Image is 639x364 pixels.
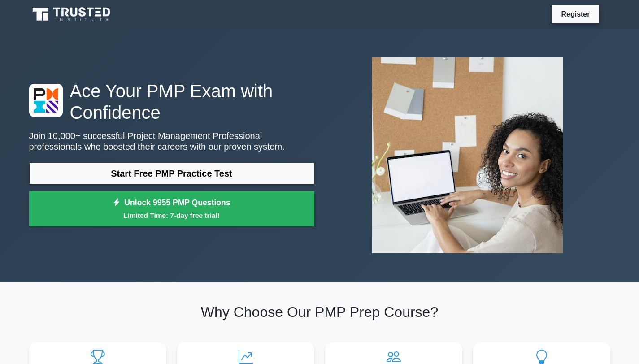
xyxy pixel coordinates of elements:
small: Limited Time: 7-day free trial! [40,210,303,221]
a: Register [556,9,595,20]
a: Start Free PMP Practice Test [29,163,314,184]
a: Unlock 9955 PMP QuestionsLimited Time: 7-day free trial! [29,191,314,227]
p: Join 10,000+ successful Project Management Professional professionals who boosted their careers w... [29,130,314,152]
h2: Why Choose Our PMP Prep Course? [29,303,610,321]
h1: Ace Your PMP Exam with Confidence [29,80,314,123]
